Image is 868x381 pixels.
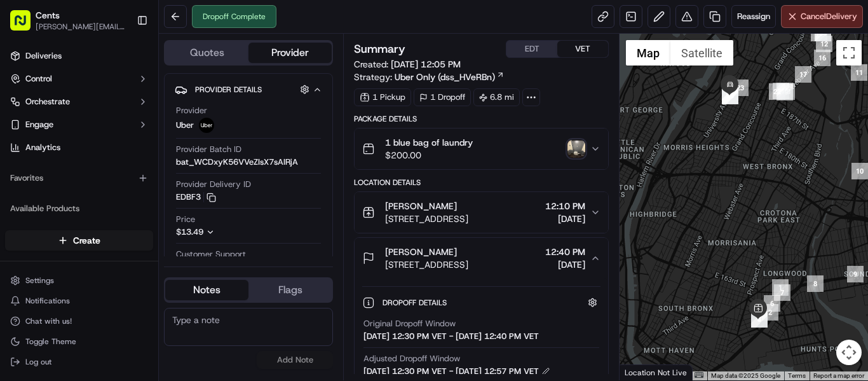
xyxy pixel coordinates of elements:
span: Uber Only (dss_HVeRBn) [395,71,495,83]
span: [DATE] [545,258,585,271]
span: [STREET_ADDRESS] [385,258,468,271]
span: Provider Delivery ID [176,179,251,190]
span: Adjusted Dropoff Window [363,353,460,364]
span: • [105,232,110,242]
span: [DATE] [112,232,139,242]
div: 8 [807,275,824,292]
button: Control [5,69,153,89]
span: Provider [176,105,207,116]
span: bat_WCDxyK56VVeZIsX7sAIRjA [176,156,298,168]
img: photo_proof_of_pickup image [567,140,585,158]
button: Toggle fullscreen view [836,40,862,66]
div: 19 [776,84,793,100]
button: Start new chat [216,125,231,141]
span: Notifications [25,296,70,306]
button: [PERSON_NAME][EMAIL_ADDRESS][PERSON_NAME][DOMAIN_NAME] [36,22,126,32]
div: 7 [774,284,790,301]
a: Report a map error [813,372,864,379]
span: Created: [354,58,461,71]
div: Available Products [5,198,153,219]
span: [PERSON_NAME] [39,232,103,242]
h3: Summary [354,43,405,55]
div: Location Not Live [620,364,693,380]
div: 28 [722,87,738,104]
img: Nash [13,13,38,38]
a: Analytics [5,137,153,158]
span: Settings [25,275,54,286]
button: EDBF3 [176,191,216,203]
span: [PERSON_NAME] [39,197,103,207]
div: 6.8 mi [473,88,520,106]
a: Terms (opens in new tab) [788,372,806,379]
button: EDT [506,41,557,57]
button: See all [197,163,231,178]
button: Provider Details [175,79,322,100]
span: [DATE] 12:05 PM [391,59,461,70]
div: 22 [769,83,785,100]
span: Engage [25,119,53,130]
div: 1 [772,279,789,296]
span: Provider Details [195,85,262,95]
div: 1 Dropoff [414,88,471,106]
img: Google [623,364,665,380]
div: 27 [722,88,738,104]
button: Log out [5,353,153,371]
div: [DATE] 12:30 PM VET - [DATE] 12:57 PM VET [363,366,550,377]
div: Start new chat [57,121,208,134]
div: 23 [732,80,749,96]
a: Open this area in Google Maps (opens a new window) [623,364,665,380]
button: 1 blue bag of laundry$200.00photo_proof_of_pickup image [355,128,608,169]
div: Strategy: [354,71,505,83]
a: Powered byPylon [90,286,154,296]
div: Location Details [354,177,609,188]
img: Masood Aslam [13,185,33,205]
button: Map camera controls [836,340,862,365]
div: 10 [851,163,868,179]
div: 12 [816,36,832,52]
span: Cancel Delivery [801,11,857,22]
button: Chat with us! [5,312,153,330]
button: VET [557,41,608,57]
div: 20 [776,83,793,99]
img: 1736555255976-a54dd68f-1ca7-489b-9aae-adbdc363a1c4 [13,121,36,144]
button: Quotes [165,43,248,63]
div: 18 [778,83,795,100]
button: Settings [5,272,153,289]
span: Dropoff Details [383,298,449,308]
button: $13.49 [176,226,288,238]
button: Cents[PERSON_NAME][EMAIL_ADDRESS][PERSON_NAME][DOMAIN_NAME] [5,5,132,36]
span: [PERSON_NAME] [385,246,457,258]
button: Notes [165,280,248,300]
button: CancelDelivery [781,5,863,28]
img: 8571987876998_91fb9ceb93ad5c398215_72.jpg [27,121,50,144]
span: Create [73,234,100,247]
a: 📗Knowledge Base [8,279,102,302]
button: Show street map [626,40,670,66]
button: Show satellite imagery [670,40,733,66]
button: [PERSON_NAME][STREET_ADDRESS]12:10 PM[DATE] [355,192,608,233]
div: 6 [764,295,780,312]
button: Create [5,230,153,251]
img: 1736555255976-a54dd68f-1ca7-489b-9aae-adbdc363a1c4 [25,232,36,242]
p: Welcome 👋 [13,51,231,71]
img: Asif Zaman Khan [13,219,33,240]
span: $13.49 [176,226,203,237]
a: Uber Only (dss_HVeRBn) [395,71,505,83]
a: 💻API Documentation [102,279,209,302]
div: Past conversations [13,165,85,176]
span: $200.00 [385,149,473,162]
span: 1 blue bag of laundry [385,136,473,149]
span: Map data ©2025 Google [711,372,780,379]
span: Chat with us! [25,316,72,326]
span: 12:10 PM [545,200,585,212]
span: Control [25,73,52,85]
div: We're available if you need us! [57,134,175,144]
span: Orchestrate [25,96,70,107]
a: Deliveries [5,46,153,66]
div: 9 [847,266,864,282]
button: Cents [36,9,60,22]
span: Price [176,214,195,225]
button: [PERSON_NAME][STREET_ADDRESS]12:40 PM[DATE] [355,238,608,279]
span: Provider Batch ID [176,144,241,155]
